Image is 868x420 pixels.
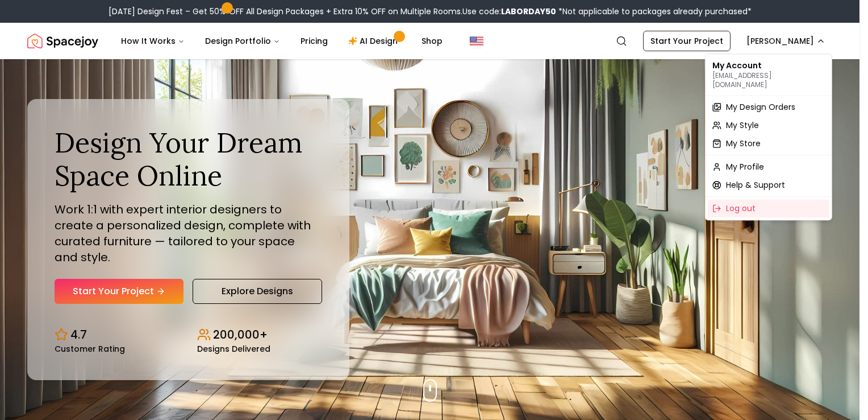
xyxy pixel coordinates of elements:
[726,161,764,172] span: My Profile
[726,203,756,214] span: Log out
[726,101,795,113] span: My Design Orders
[726,179,785,191] span: Help & Support
[708,134,829,153] a: My Store
[712,71,825,89] p: [EMAIL_ADDRESS][DOMAIN_NAME]
[726,120,759,131] span: My Style
[708,116,829,134] a: My Style
[708,176,829,194] a: Help & Support
[705,53,832,220] div: [PERSON_NAME]
[726,138,761,149] span: My Store
[708,56,829,93] div: My Account
[708,158,829,176] a: My Profile
[708,98,829,116] a: My Design Orders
